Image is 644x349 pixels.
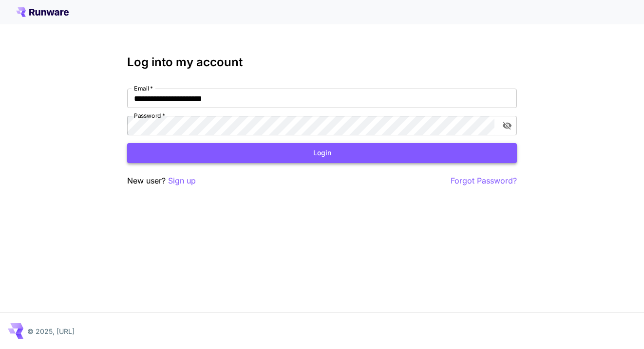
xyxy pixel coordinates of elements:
[134,84,153,92] label: Email
[168,175,196,187] button: Sign up
[127,175,196,187] p: New user?
[27,326,75,336] p: © 2025, [URL]
[127,143,517,163] button: Login
[134,111,165,120] label: Password
[498,117,516,134] button: toggle password visibility
[451,175,517,187] button: Forgot Password?
[127,55,517,69] h3: Log into my account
